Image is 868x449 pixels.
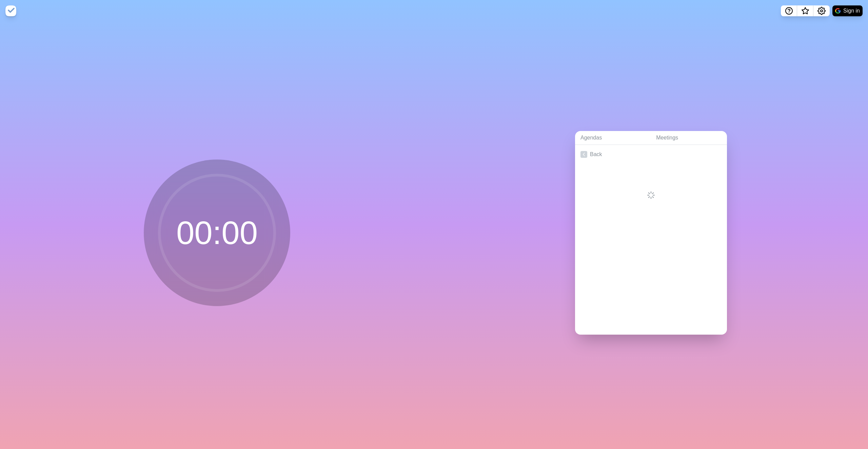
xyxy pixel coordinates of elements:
img: google logo [835,8,841,14]
img: timeblocks logo [5,5,16,16]
button: Sign in [832,5,863,16]
a: Agendas [575,131,651,145]
a: Back [575,145,727,164]
button: Help [781,5,797,16]
a: Meetings [651,131,727,145]
button: Settings [813,5,830,16]
button: What’s new [797,5,813,16]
